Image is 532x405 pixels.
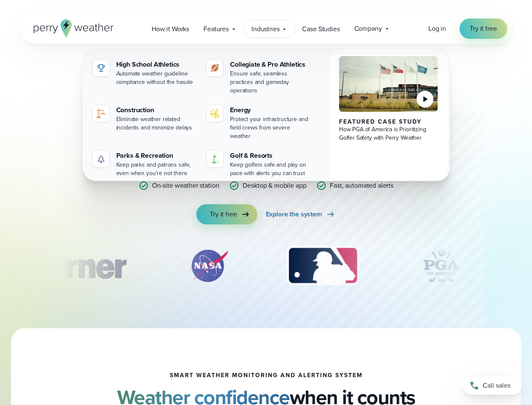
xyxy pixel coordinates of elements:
a: Call sales [463,376,522,395]
img: Turner-Construction_1.svg [19,245,138,287]
span: Try it free [210,209,237,219]
div: 4 of 12 [408,245,475,287]
div: Construction [116,105,197,115]
span: Case Studies [302,24,340,34]
a: PGA of America, Frisco Campus Featured Case Study How PGA of America is Prioritizing Golfer Safet... [329,49,448,188]
p: On-site weather station [152,181,219,191]
span: Explore the system [266,209,322,219]
img: energy-icon@2x-1.svg [210,108,220,119]
div: 3 of 12 [278,245,367,287]
div: 2 of 12 [179,245,238,287]
a: Try it free [196,204,257,224]
div: Automate weather guideline compliance without the hassle [116,70,197,86]
div: Protect your infrastructure and field crews from severe weather [230,115,310,140]
p: Fast, automated alerts [330,181,393,191]
a: Energy Protect your infrastructure and field crews from severe weather [203,102,314,144]
a: Log in [428,24,446,34]
p: Desktop & mobile app [243,181,306,191]
img: highschool-icon.svg [96,63,106,73]
div: Parks & Recreation [116,151,197,161]
div: How PGA of America is Prioritizing Golfer Safety with Perry Weather [339,125,438,142]
div: Featured Case Study [339,119,438,125]
div: slideshow [62,245,470,291]
img: MLB.svg [278,245,367,287]
div: Golf & Resorts [230,151,310,161]
div: High School Athletics [116,59,197,70]
div: Collegiate & Pro Athletics [230,59,310,70]
a: How it Works [144,20,196,38]
a: Parks & Recreation Keep parks and patrons safe, even when you're not there [89,147,200,181]
div: Eliminate weather related incidents and minimize delays [116,115,197,132]
img: golf-iconV2.svg [210,154,220,164]
span: Company [354,24,382,34]
a: Construction Eliminate weather related incidents and minimize delays [89,102,200,135]
a: Try it free [460,19,507,39]
a: High School Athletics Automate weather guideline compliance without the hassle [89,56,200,90]
img: noun-crane-7630938-1@2x.svg [96,108,106,119]
span: Industries [251,24,279,34]
a: Case Studies [295,20,347,38]
div: Ensure safe, seamless practices and gameday operations [230,70,310,95]
div: Keep golfers safe and play on pace with alerts you can trust [230,161,310,178]
a: Golf & Resorts Keep golfers safe and play on pace with alerts you can trust [203,147,314,181]
img: proathletics-icon@2x-1.svg [210,63,220,73]
span: Call sales [483,381,511,391]
div: Energy [230,105,310,115]
h1: smart weather monitoring and alerting system [170,372,363,379]
a: Explore the system [266,204,336,224]
img: NASA.svg [179,245,238,287]
span: Features [203,24,229,34]
div: 1 of 12 [19,245,138,287]
img: PGA of America, Frisco Campus [339,56,438,112]
img: parks-icon-grey.svg [96,154,106,164]
a: Collegiate & Pro Athletics Ensure safe, seamless practices and gameday operations [203,56,314,98]
span: Try it free [470,24,497,34]
span: How it Works [152,24,189,34]
img: PGA.svg [408,245,475,287]
div: Keep parks and patrons safe, even when you're not there [116,161,197,178]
